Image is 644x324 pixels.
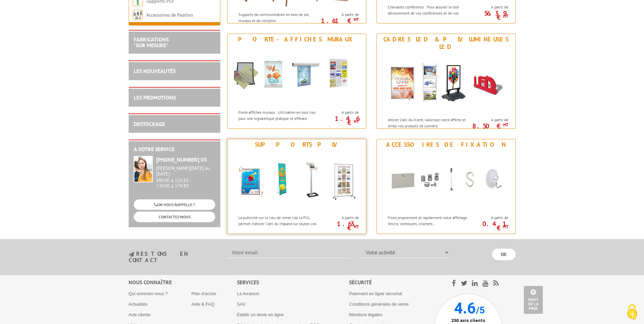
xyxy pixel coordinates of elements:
[349,302,409,307] a: Conditions générales de vente
[324,110,359,115] span: A partir de
[238,215,323,232] p: La publicité sur le lieu de vente lias la PLV, permet d'attirer l'œil du chaland sur toutes vos c...
[383,52,509,113] img: Cadres LED & PLV lumineuses LED
[354,119,359,124] sup: HT
[156,156,207,163] strong: [PHONE_NUMBER] 03
[379,141,514,148] div: Accessoires de fixation
[624,304,641,321] img: Cookies (fenêtre modale)
[376,139,516,234] a: Accessoires de fixation Accessoires de fixation Fixez proprement et rapidement votre affichage : ...
[388,215,472,226] p: Fixez proprement et rapidement votre affichage : Velcro, ventouses, crochets...
[134,94,176,101] a: LES PROMOTIONS
[156,165,215,177] div: [PERSON_NAME][DATE] au [DATE]
[229,36,364,43] div: Porte-affiches muraux
[376,34,516,129] a: Cadres LED & PLV lumineuses LED Cadres LED & PLV lumineuses LED Attirez l’œil du client, valorise...
[503,13,508,19] sup: HT
[237,302,245,307] a: SAV
[503,122,508,128] sup: HT
[470,222,508,230] p: 0.41 €
[134,156,153,182] img: widget-service.jpg
[237,312,284,317] a: Etablir un devis en ligne
[324,215,359,220] span: A partir de
[129,291,168,296] a: Qui sommes nous ?
[503,224,508,230] sup: HT
[191,291,216,296] a: Plan d'accès
[620,301,644,324] button: Cookies (fenêtre modale)
[238,109,323,121] p: Porte-affiches muraux : Utilisation en tout lieu pour une signalétique pratique et efficace.
[134,212,215,222] a: CONTACTEZ-NOUS
[134,146,215,152] h2: A votre service
[354,17,359,22] sup: HT
[383,150,509,211] img: Accessoires de fixation
[524,286,543,314] a: Haut de la page
[228,247,350,258] input: Votre email
[156,165,215,189] div: 08h30 à 12h30 13h30 à 17h30
[234,45,360,106] img: Porte-affiches muraux
[388,4,472,21] p: Chevalets conférence : Pour assurer le bon déroulement de vos conférences et de vos réunions.
[238,12,323,23] p: Supports de communication en bois de sol, muraux et de comptoir
[129,252,134,257] img: newsletter.jpg
[321,222,359,230] p: 1.63 €
[349,312,382,317] a: Mentions légales
[324,12,359,17] span: A partir de
[349,278,434,286] div: Sécurité
[470,11,508,19] p: 56.39 €
[474,215,508,220] span: A partir de
[129,302,148,307] a: Actualités
[227,139,366,234] a: Supports PLV Supports PLV La publicité sur le lieu de vente lias la PLV, permet d'attirer l'œil d...
[133,10,143,20] img: Accessoires de fixation
[349,291,402,296] a: Paiement en ligne sécurisé
[321,19,359,23] p: 1.61 €
[134,121,165,127] a: DESTOCKAGE
[474,4,508,10] span: A partir de
[129,278,237,286] div: Nous connaître
[492,249,516,260] input: OK
[321,116,359,125] p: 1.46 €
[388,117,472,128] p: Attirez l’œil du client, valorisez votre affiche et ornez vos produits de lumière.
[134,36,169,49] a: FABRICATIONS"Sur Mesure"
[237,278,349,286] div: Services
[134,199,215,210] a: ON VOUS RAPPELLE ?
[354,224,359,230] sup: HT
[129,251,218,263] h3: restons en contact
[129,312,151,317] a: Avis clients
[379,36,514,51] div: Cadres LED & PLV lumineuses LED
[470,124,508,128] p: 8.50 €
[474,117,508,123] span: A partir de
[234,150,360,211] img: Supports PLV
[146,12,193,18] a: Accessoires de fixation
[229,141,364,148] div: Supports PLV
[237,291,259,296] a: La livraison
[191,302,215,307] a: Aide & FAQ
[227,34,366,129] a: Porte-affiches muraux Porte-affiches muraux Porte-affiches muraux : Utilisation en tout lieu pour...
[134,68,176,74] a: LES NOUVEAUTÉS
